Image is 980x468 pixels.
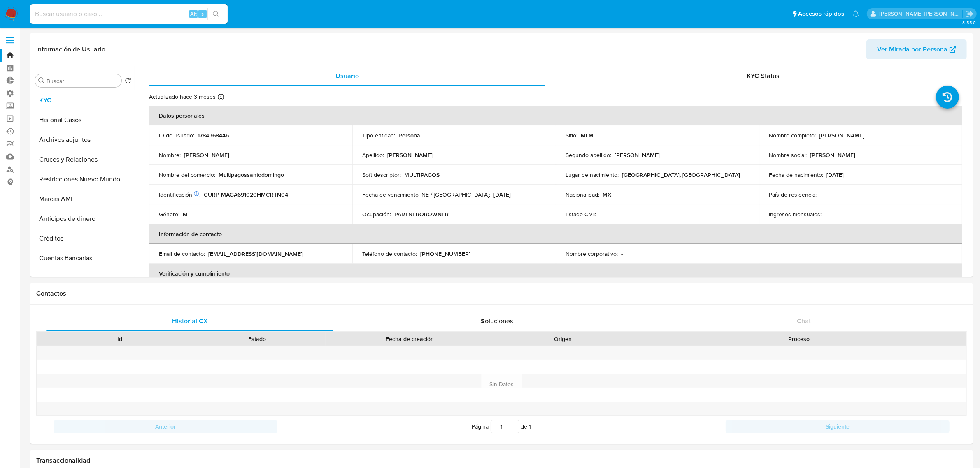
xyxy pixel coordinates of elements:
p: Nombre corporativo : [566,250,618,257]
th: Datos personales [149,106,962,125]
button: Créditos [32,229,135,248]
button: KYC [32,90,135,110]
button: Marcas AML [32,189,135,209]
p: Ocupación : [362,211,391,218]
p: Estado Civil : [566,211,596,218]
span: Historial CX [172,316,208,326]
span: Soluciones [481,316,513,326]
input: Buscar [47,77,118,85]
p: [DATE] [493,191,511,198]
button: Siguiente [726,420,950,433]
p: [PERSON_NAME] [615,151,660,159]
p: Fecha de vencimiento INE / [GEOGRAPHIC_DATA] : [362,191,490,198]
p: Nombre completo : [769,132,816,139]
p: Nombre social : [769,151,807,159]
p: Persona [398,132,420,139]
button: Volver al orden por defecto [125,77,131,86]
p: Apellido : [362,151,384,159]
span: Chat [797,316,811,326]
p: [EMAIL_ADDRESS][DOMAIN_NAME] [208,250,303,257]
span: Alt [190,10,197,18]
p: - [820,191,822,198]
p: - [825,211,826,218]
span: 1 [529,422,531,431]
p: Género : [159,211,179,218]
div: Estado [194,335,319,343]
button: Historial Casos [32,110,135,130]
p: [PERSON_NAME] [184,151,229,159]
button: Anterior [54,420,277,433]
p: Segundo apellido : [566,151,611,159]
p: MLM [581,132,594,139]
span: Accesos rápidos [798,9,844,18]
p: [PERSON_NAME] [819,132,864,139]
p: Soft descriptor : [362,171,401,178]
p: Sitio : [566,132,577,139]
p: Nombre del comercio : [159,171,215,178]
a: Salir [965,9,974,18]
p: [PERSON_NAME] [810,151,855,159]
span: KYC Status [747,71,780,81]
input: Buscar usuario o caso... [30,9,228,19]
p: Nacionalidad : [566,191,599,198]
button: Anticipos de dinero [32,209,135,229]
p: [GEOGRAPHIC_DATA], [GEOGRAPHIC_DATA] [622,171,740,178]
p: MX [603,191,611,198]
p: ID de usuario : [159,132,194,139]
div: Origen [500,335,626,343]
th: Verificación y cumplimiento [149,264,962,283]
div: Id [57,335,182,343]
span: s [201,10,204,18]
p: CURP MAGA691020HMCRTN04 [204,191,288,198]
p: MULTIPAGOS [404,171,440,178]
p: - [599,211,601,218]
p: Email de contacto : [159,250,205,257]
p: Ingresos mensuales : [769,211,822,218]
p: Lugar de nacimiento : [566,171,619,178]
p: Nombre : [159,151,181,159]
p: PARTNEROROWNER [394,211,449,218]
button: search-icon [207,8,224,20]
h1: Información de Usuario [36,45,105,53]
div: Proceso [637,335,961,343]
p: Tipo entidad : [362,132,395,139]
h1: Transaccionalidad [36,456,967,465]
button: Restricciones Nuevo Mundo [32,169,135,189]
p: [DATE] [826,171,844,178]
a: Notificaciones [852,10,859,17]
p: Identificación : [159,191,200,198]
button: Cuentas Bancarias [32,248,135,268]
button: Ver Mirada por Persona [866,39,967,59]
span: Usuario [335,71,359,81]
h1: Contactos [36,290,967,298]
button: Archivos adjuntos [32,130,135,150]
span: Ver Mirada por Persona [877,39,947,59]
div: Fecha de creación [331,335,489,343]
p: [PHONE_NUMBER] [420,250,470,257]
p: Multipagossantodomingo [219,171,284,178]
button: Buscar [38,77,45,84]
p: Fecha de nacimiento : [769,171,823,178]
p: [PERSON_NAME] [387,151,433,159]
p: Teléfono de contacto : [362,250,417,257]
button: Cruces y Relaciones [32,150,135,169]
th: Información de contacto [149,224,962,244]
p: 1784368446 [198,132,229,139]
p: - [621,250,623,257]
p: daniela.lagunesrodriguez@mercadolibre.com.mx [880,10,963,18]
p: País de residencia : [769,191,817,198]
span: Página de [472,420,531,433]
button: Datos Modificados [32,268,135,288]
p: Actualizado hace 3 meses [149,93,216,101]
p: M [183,211,188,218]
